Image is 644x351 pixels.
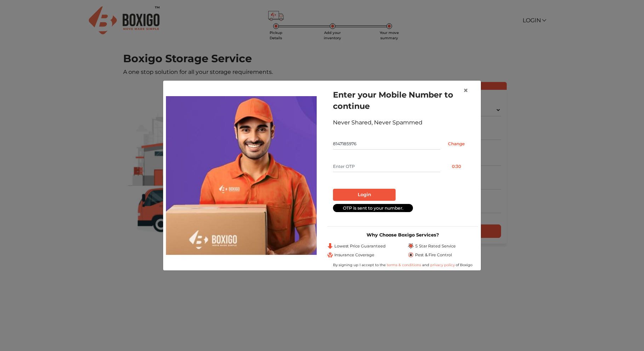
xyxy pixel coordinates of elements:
[458,81,474,100] button: Close
[440,161,472,172] button: 0:30
[463,85,468,95] span: ×
[333,89,472,112] h1: Enter your Mobile Number to continue
[166,96,317,255] img: storage-img
[333,118,472,127] div: Never Shared, Never Spammed
[334,243,386,249] span: Lowest Price Guaranteed
[440,138,472,150] input: Change
[387,263,422,267] a: terms & conditions
[333,138,440,150] input: Mobile No
[333,161,440,172] input: Enter OTP
[415,252,452,258] span: Pest & Fire Control
[333,204,413,212] div: OTP is sent to your number.
[429,263,456,267] a: privacy policy
[334,252,374,258] span: Insurance Coverage
[333,189,396,201] button: Login
[327,262,478,268] div: By signing up I accept to the and of Boxigo
[415,243,456,249] span: 5 Star Rated Service
[327,232,478,238] h3: Why Choose Boxigo Services?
